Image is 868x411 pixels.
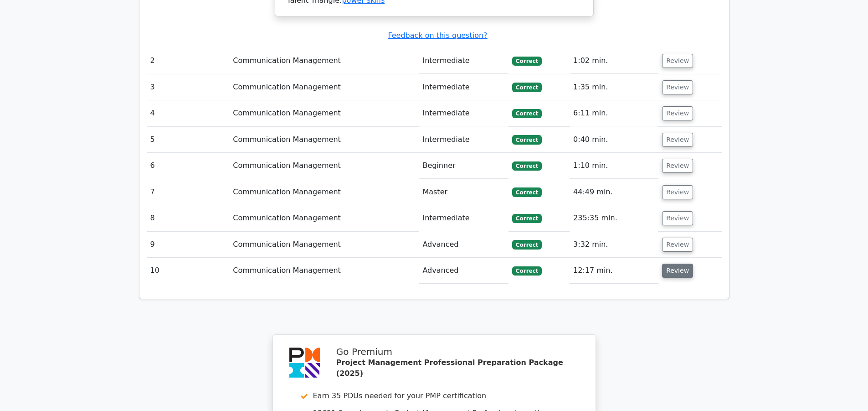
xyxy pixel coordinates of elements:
span: Correct [512,109,542,118]
td: Beginner [419,153,508,179]
td: Communication Management [229,232,419,258]
td: Communication Management [229,205,419,231]
span: Correct [512,187,542,197]
button: Review [662,211,693,225]
td: Communication Management [229,48,419,74]
td: 5 [147,127,230,153]
td: 8 [147,205,230,231]
td: Intermediate [419,127,508,153]
td: Intermediate [419,205,508,231]
td: Intermediate [419,100,508,126]
td: Advanced [419,258,508,284]
td: 0:40 min. [570,127,658,153]
td: Intermediate [419,48,508,74]
button: Review [662,133,693,147]
td: 44:49 min. [570,179,658,205]
span: Correct [512,161,542,171]
td: Advanced [419,232,508,258]
td: 3:32 min. [570,232,658,258]
td: Communication Management [229,179,419,205]
button: Review [662,238,693,252]
button: Review [662,264,693,278]
td: Communication Management [229,74,419,100]
td: 10 [147,258,230,284]
td: Intermediate [419,74,508,100]
span: Correct [512,135,542,144]
td: 6 [147,153,230,179]
td: 2 [147,48,230,74]
td: 1:02 min. [570,48,658,74]
td: Communication Management [229,100,419,126]
td: Communication Management [229,153,419,179]
td: 1:35 min. [570,74,658,100]
td: 7 [147,179,230,205]
span: Correct [512,83,542,92]
button: Review [662,54,693,68]
td: Communication Management [229,258,419,284]
td: 9 [147,232,230,258]
span: Correct [512,57,542,66]
td: Communication Management [229,127,419,153]
button: Review [662,80,693,94]
span: Correct [512,240,542,249]
button: Review [662,159,693,173]
td: Master [419,179,508,205]
td: 235:35 min. [570,205,658,231]
td: 6:11 min. [570,100,658,126]
span: Correct [512,266,542,276]
button: Review [662,106,693,120]
td: 3 [147,74,230,100]
td: 4 [147,100,230,126]
button: Review [662,185,693,199]
td: 12:17 min. [570,258,658,284]
a: Feedback on this question? [388,31,487,40]
td: 1:10 min. [570,153,658,179]
span: Correct [512,214,542,223]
